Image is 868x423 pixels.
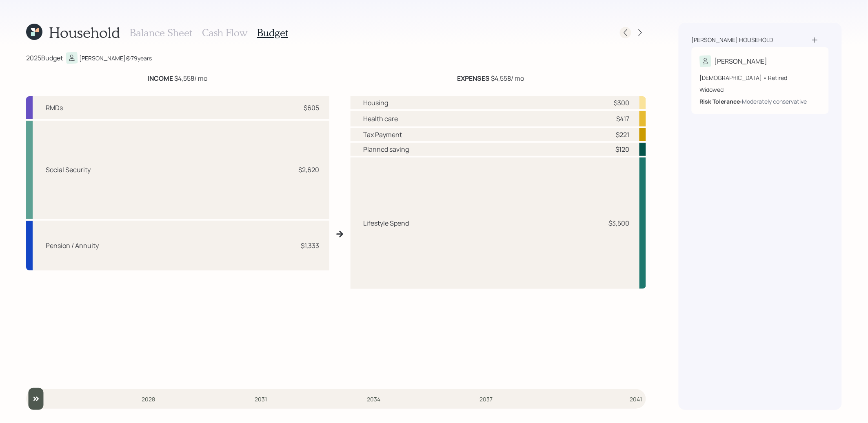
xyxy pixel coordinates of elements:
[364,218,409,228] div: Lifestyle Spend
[700,85,821,94] div: Widowed
[26,53,63,63] div: 2025 Budget
[79,54,152,62] div: [PERSON_NAME] @ 79 years
[457,73,524,83] div: $4,558 / mo
[148,73,207,83] div: $4,558 / mo
[617,114,630,124] div: $417
[609,218,630,228] div: $3,500
[700,97,742,105] b: Risk Tolerance:
[130,27,192,39] h3: Balance Sheet
[364,130,402,140] div: Tax Payment
[616,130,630,140] div: $221
[692,36,773,44] div: [PERSON_NAME] household
[46,241,99,250] div: Pension / Annuity
[364,98,388,108] div: Housing
[202,27,247,39] h3: Cash Flow
[742,97,807,106] div: Moderately conservative
[304,103,320,113] div: $605
[46,103,63,113] div: RMDs
[457,74,490,83] b: EXPENSES
[46,165,91,175] div: Social Security
[700,73,821,82] div: [DEMOGRAPHIC_DATA] • Retired
[364,144,409,154] div: Planned saving
[614,98,630,108] div: $300
[715,56,768,66] div: [PERSON_NAME]
[257,27,288,39] h3: Budget
[49,24,120,41] h1: Household
[299,165,320,175] div: $2,620
[301,241,320,250] div: $1,333
[616,144,630,154] div: $120
[148,74,173,83] b: INCOME
[364,114,398,124] div: Health care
